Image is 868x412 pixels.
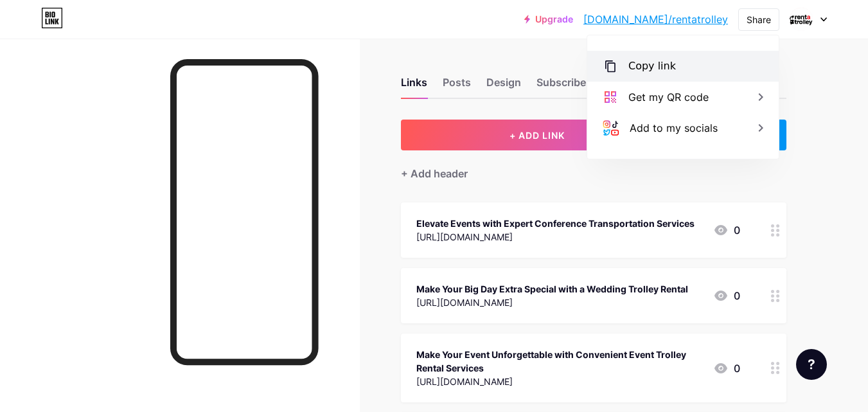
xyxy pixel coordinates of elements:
[443,75,471,98] div: Posts
[416,296,688,309] div: [URL][DOMAIN_NAME]
[628,58,676,74] div: Copy link
[789,7,813,31] img: rentatrolley
[509,130,565,141] span: + ADD LINK
[524,14,573,24] a: Upgrade
[713,288,740,303] div: 0
[747,13,771,26] div: Share
[713,222,740,238] div: 0
[486,75,521,98] div: Design
[416,230,695,244] div: [URL][DOMAIN_NAME]
[628,89,709,105] div: Get my QR code
[416,348,703,375] div: Make Your Event Unforgettable with Convenient Event Trolley Rental Services
[401,120,674,150] button: + ADD LINK
[401,75,427,98] div: Links
[583,12,728,27] a: [DOMAIN_NAME]/rentatrolley
[630,120,718,136] div: Add to my socials
[416,217,695,230] div: Elevate Events with Expert Conference Transportation Services
[713,361,740,376] div: 0
[401,166,468,181] div: + Add header
[416,282,688,296] div: Make Your Big Day Extra Special with a Wedding Trolley Rental
[416,375,703,388] div: [URL][DOMAIN_NAME]
[536,75,614,98] div: Subscribers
